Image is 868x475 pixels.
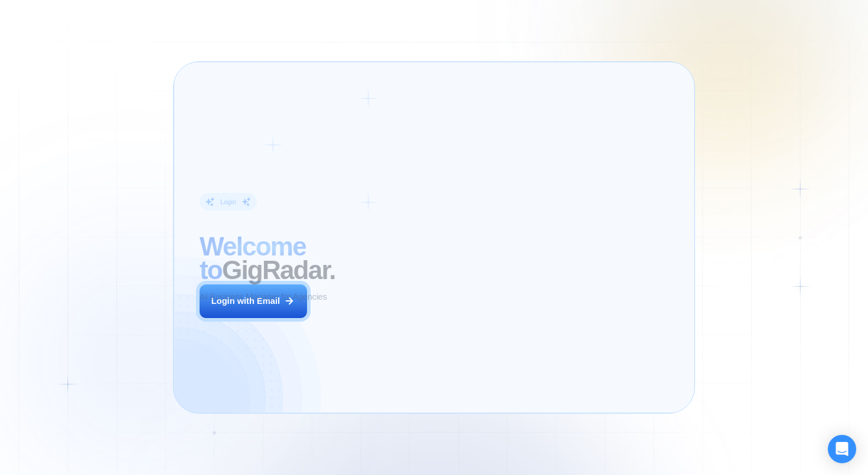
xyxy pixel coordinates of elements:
div: Login [220,198,236,207]
div: Open Intercom Messenger [828,435,856,463]
span: Welcome to [200,232,306,284]
button: Login with Email [200,284,307,318]
p: AI Business Manager for Agencies [200,291,327,303]
h2: ‍ GigRadar. [200,235,397,283]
